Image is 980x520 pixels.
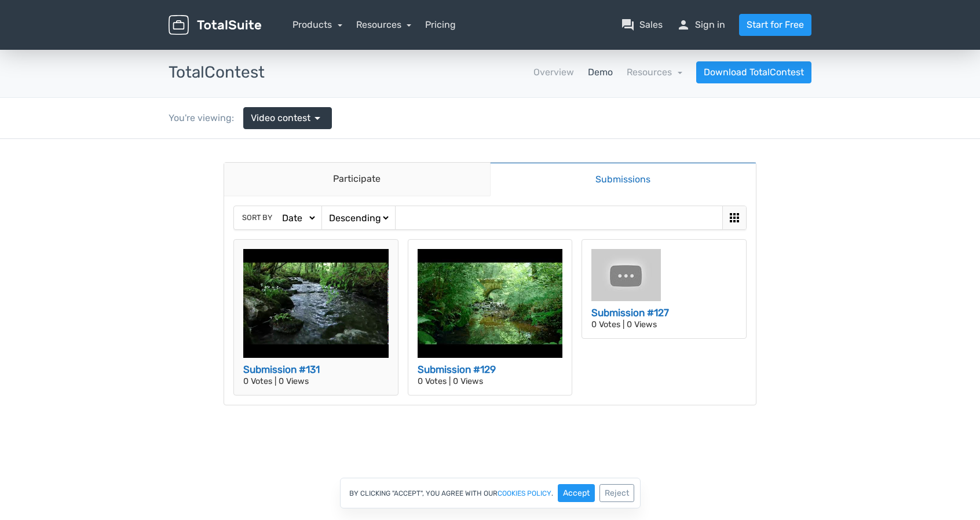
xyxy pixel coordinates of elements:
[490,23,756,57] a: Submissions
[621,18,635,32] span: question_answer
[340,478,641,508] div: By clicking "Accept", you agree with our .
[588,65,613,79] a: Demo
[418,239,563,247] p: 0 Votes | 0 Views
[310,111,324,125] span: arrow_drop_down
[251,111,310,125] span: Video contest
[418,224,563,239] h3: Submission #129
[243,239,389,247] p: 0 Votes | 0 Views
[696,61,811,83] a: Download TotalContest
[591,110,661,162] img: hqdefault.jpg
[243,224,389,239] h3: Submission #131
[243,110,389,219] img: hqdefault.jpg
[169,111,243,125] div: You're viewing:
[233,100,398,257] a: Submission #131 0 Votes | 0 Views
[599,484,634,502] button: Reject
[408,100,573,257] a: Submission #129 0 Votes | 0 Views
[498,490,551,497] a: cookies policy
[292,19,342,30] a: Products
[533,65,574,79] a: Overview
[242,73,272,84] span: Sort by
[558,484,595,502] button: Accept
[677,18,725,32] a: personSign in
[425,18,456,32] a: Pricing
[356,19,412,30] a: Resources
[677,18,690,32] span: person
[591,182,737,190] p: 0 Votes | 0 Views
[418,110,563,219] img: hqdefault.jpg
[169,64,265,82] h3: TotalContest
[582,100,747,200] a: Submission #127 0 Votes | 0 Views
[739,14,811,36] a: Start for Free
[621,18,663,32] a: question_answerSales
[627,67,682,78] a: Resources
[243,107,332,129] a: Video contest arrow_drop_down
[169,15,261,35] img: TotalSuite for WordPress
[224,24,490,57] a: Participate
[591,167,737,182] h3: Submission #127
